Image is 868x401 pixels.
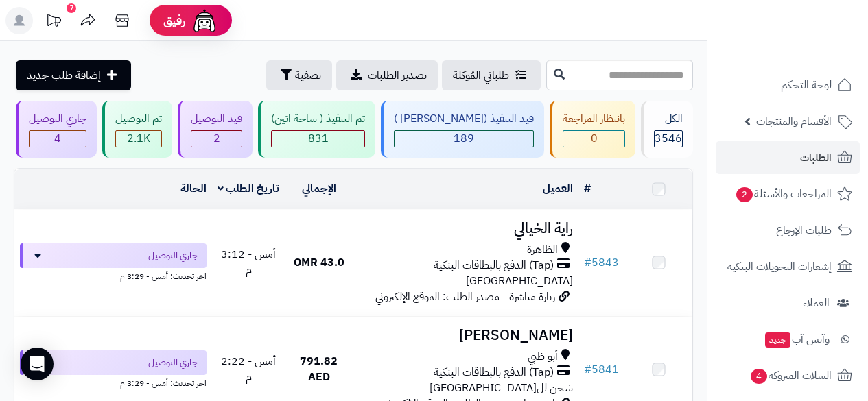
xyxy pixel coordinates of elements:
[272,131,364,147] div: 831
[584,254,591,271] span: #
[750,368,768,385] span: 4
[584,254,619,271] a: #5843
[221,246,276,278] span: أمس - 3:12 م
[563,111,625,127] div: بانتظار المراجعة
[378,101,547,158] a: قيد التنفيذ ([PERSON_NAME] ) 189
[294,254,344,271] span: 43.0 OMR
[781,75,832,95] span: لوحة التحكم
[29,111,86,127] div: جاري التوصيل
[434,365,554,380] span: (Tap) الدفع بالبطاقات البنكية
[266,60,332,90] button: تصفية
[295,67,321,84] span: تصفية
[765,332,790,348] span: جديد
[180,180,207,197] a: الحالة
[115,111,162,127] div: تم التوصيل
[764,330,830,349] span: وآتس آب
[584,180,591,197] a: #
[300,353,338,385] span: 791.82 AED
[716,178,860,210] a: المراجعات والأسئلة2
[716,323,860,356] a: وآتس آبجديد
[127,130,150,147] span: 2.1K
[584,361,591,378] span: #
[454,130,474,147] span: 189
[716,287,860,319] a: العملاء
[655,130,682,147] span: 3546
[800,148,832,167] span: الطلبات
[716,141,860,174] a: الطلبات
[395,131,533,147] div: 189
[191,7,218,34] img: ai-face.png
[430,380,573,396] span: شحن لل[GEOGRAPHIC_DATA]
[716,250,860,283] a: إشعارات التحويلات البنكية
[20,268,207,282] div: اخر تحديث: أمس - 3:29 م
[716,359,860,392] a: السلات المتروكة4
[358,221,573,236] h3: راية الخيالي
[453,67,509,84] span: طلباتي المُوكلة
[218,180,280,197] a: تاريخ الطلب
[358,328,573,343] h3: [PERSON_NAME]
[442,60,541,90] a: طلباتي المُوكلة
[776,221,832,240] span: طلبات الإرجاع
[736,186,753,203] span: 2
[148,356,198,369] span: جاري التوصيل
[466,273,573,289] span: [GEOGRAPHIC_DATA]
[716,214,860,247] a: طلبات الإرجاع
[302,180,336,197] a: الإجمالي
[394,111,534,127] div: قيد التنفيذ ([PERSON_NAME] )
[20,375,207,389] div: اخر تحديث: أمس - 3:29 م
[727,257,832,276] span: إشعارات التحويلات البنكية
[148,249,198,263] span: جاري التوصيل
[584,361,619,378] a: #5841
[163,12,185,29] span: رفيق
[591,130,598,147] span: 0
[368,67,427,84] span: تصدير الطلبات
[638,101,696,158] a: الكل3546
[175,101,255,158] a: قيد التوصيل 2
[54,130,61,147] span: 4
[27,67,101,84] span: إضافة طلب جديد
[547,101,638,158] a: بانتظار المراجعة 0
[99,101,175,158] a: تم التوصيل 2.1K
[191,131,242,147] div: 2
[36,7,71,38] a: تحديثات المنصة
[67,3,76,13] div: 7
[255,101,378,158] a: تم التنفيذ ( ساحة اتين) 831
[528,349,558,365] span: أبو ظبي
[735,184,832,204] span: المراجعات والأسئلة
[543,180,573,197] a: العميل
[16,60,131,90] a: إضافة طلب جديد
[336,60,438,90] a: تصدير الطلبات
[434,258,554,274] span: (Tap) الدفع بالبطاقات البنكية
[527,242,558,258] span: الظاهرة
[191,111,242,127] div: قيد التوصيل
[271,111,365,127] div: تم التنفيذ ( ساحة اتين)
[21,348,54,380] div: Open Intercom Messenger
[803,293,830,313] span: العملاء
[375,289,555,305] span: زيارة مباشرة - مصدر الطلب: الموقع الإلكتروني
[749,366,832,385] span: السلات المتروكة
[308,130,329,147] span: 831
[775,10,855,39] img: logo-2.png
[13,101,99,158] a: جاري التوصيل 4
[756,112,832,131] span: الأقسام والمنتجات
[716,69,860,101] a: لوحة التحكم
[221,353,276,385] span: أمس - 2:22 م
[116,131,161,147] div: 2071
[563,131,624,147] div: 0
[654,111,683,127] div: الكل
[213,130,220,147] span: 2
[30,131,86,147] div: 4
